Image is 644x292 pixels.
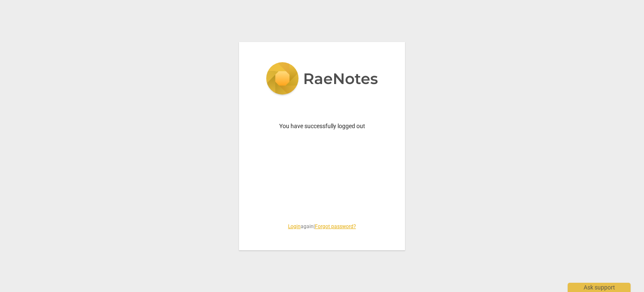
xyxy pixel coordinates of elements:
[568,283,631,292] div: Ask support
[266,62,378,97] img: 5ac2273c67554f335776073100b6d88f.svg
[259,122,385,131] p: You have successfully logged out
[259,223,385,230] span: again |
[315,224,356,229] a: Forgot password?
[288,224,301,229] a: Login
